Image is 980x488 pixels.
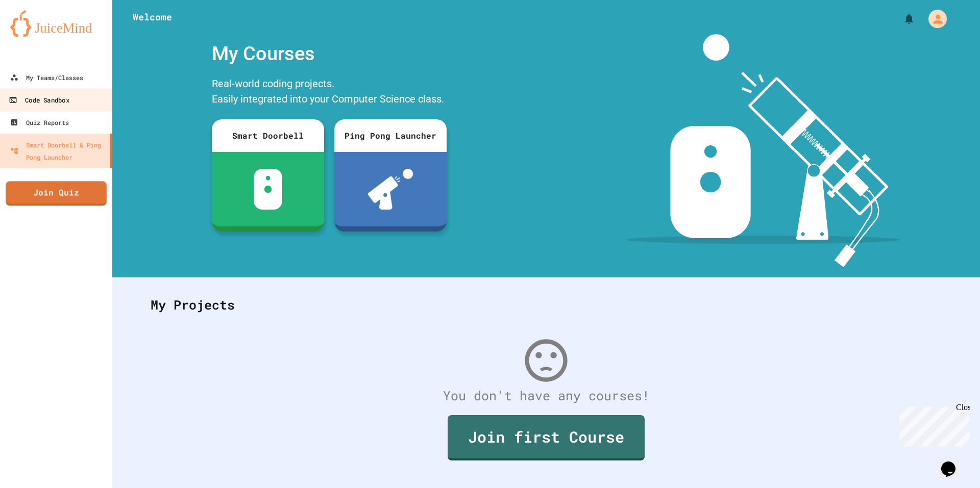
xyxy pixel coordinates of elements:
div: My Notifications [884,10,918,28]
div: Real-world coding projects. Easily integrated into your Computer Science class. [207,73,452,112]
div: Smart Doorbell [212,119,324,152]
div: Smart Doorbell & Ping Pong Launcher [10,139,106,163]
img: sdb-white.svg [254,169,283,210]
iframe: chat widget [895,403,970,446]
div: My Projects [140,285,952,325]
div: My Account [918,7,949,31]
img: ppl-with-ball.png [368,169,413,210]
iframe: chat widget [937,447,970,478]
div: Code Sandbox [9,94,69,107]
div: My Teams/Classes [10,71,83,84]
a: Join first Course [448,415,645,460]
div: Quiz Reports [10,116,69,129]
div: You don't have any courses! [140,386,952,405]
div: My Courses [207,34,452,73]
img: logo-orange.svg [10,10,102,37]
div: Ping Pong Launcher [334,119,447,152]
a: Join Quiz [6,181,107,206]
div: Chat with us now!Close [4,4,70,65]
img: banner-image-my-projects.png [626,34,900,267]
